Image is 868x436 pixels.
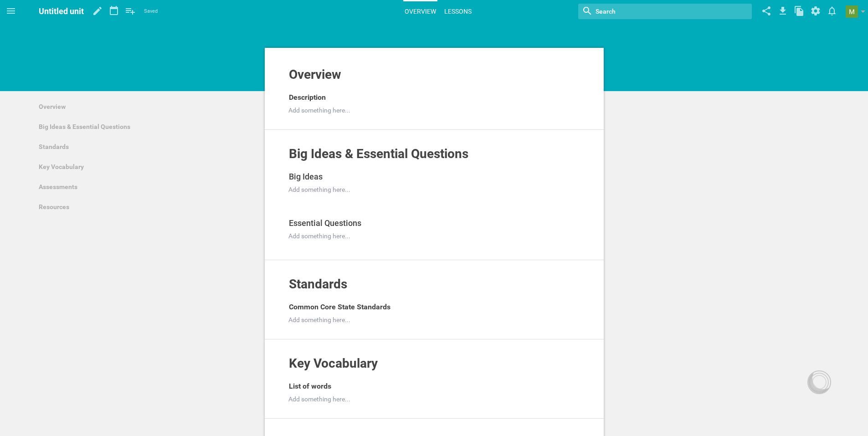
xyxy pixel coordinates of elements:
a: Lessons [443,1,473,21]
a: Key Vocabulary [33,157,259,177]
span: Standards [289,277,347,292]
a: Overview [403,1,437,21]
span: Big Ideas [289,172,323,181]
a: Resources [33,197,259,217]
span: Essential Questions [289,218,361,228]
span: Big Ideas & Essential Questions [289,146,468,161]
span: Key Vocabulary [289,356,378,371]
span: Common Core State Standards [289,303,390,311]
span: Untitled unit [39,6,84,16]
span: Description [289,93,326,102]
span: List of words [289,382,331,390]
input: Search [595,5,699,17]
a: Big Ideas & Essential Questions [33,117,259,137]
a: Assessments [33,177,259,197]
a: Overview [33,97,259,117]
span: Saved [144,7,158,16]
span: Overview [289,67,341,82]
a: Standards [33,137,259,157]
